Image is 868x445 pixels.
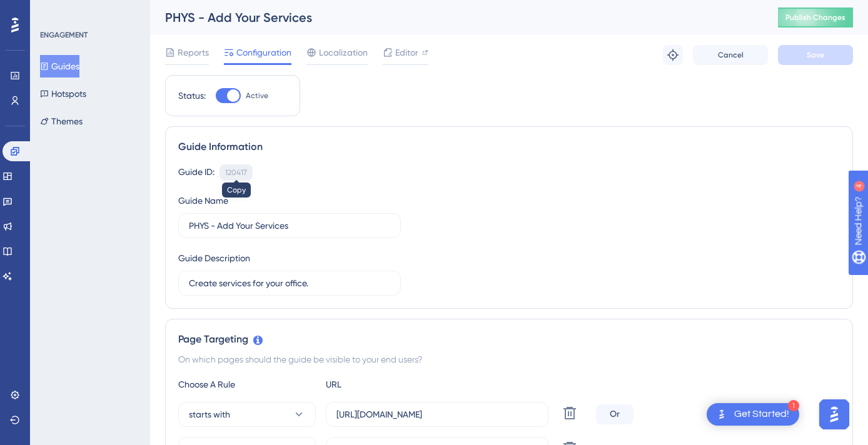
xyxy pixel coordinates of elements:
[178,88,206,103] div: Status:
[707,403,799,426] div: Open Get Started! checklist, remaining modules: 1
[778,7,853,27] button: Publish Changes
[165,9,747,26] div: PHYS - Add Your Services
[29,3,78,18] span: Need Help?
[189,219,390,232] input: Type your Guide’s Name here
[788,400,799,411] div: 1
[178,377,316,392] div: Choose A Rule
[807,50,824,60] span: Save
[189,407,230,422] span: starts with
[40,82,86,105] button: Hotspots
[319,45,368,60] span: Localization
[714,407,729,422] img: launcher-image-alternative-text
[178,402,316,427] button: starts with
[395,45,418,60] span: Editor
[246,91,268,101] span: Active
[778,45,853,65] button: Save
[785,12,845,22] span: Publish Changes
[178,332,840,347] div: Page Targeting
[178,164,214,181] div: Guide ID:
[40,30,88,40] div: ENGAGEMENT
[40,110,83,132] button: Themes
[693,45,768,65] button: Cancel
[87,6,91,16] div: 4
[336,407,538,421] input: yourwebsite.com/path
[178,352,840,367] div: On which pages should the guide be visible to your end users?
[178,193,228,208] div: Guide Name
[40,55,79,77] button: Guides
[326,377,463,392] div: URL
[178,45,209,60] span: Reports
[189,276,390,290] input: Type your Guide’s Description here
[178,251,250,266] div: Guide Description
[225,167,247,177] div: 120417
[718,50,744,60] span: Cancel
[236,45,291,60] span: Configuration
[734,407,789,421] div: Get Started!
[815,396,853,433] iframe: UserGuiding AI Assistant Launcher
[596,404,633,424] div: Or
[178,139,840,154] div: Guide Information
